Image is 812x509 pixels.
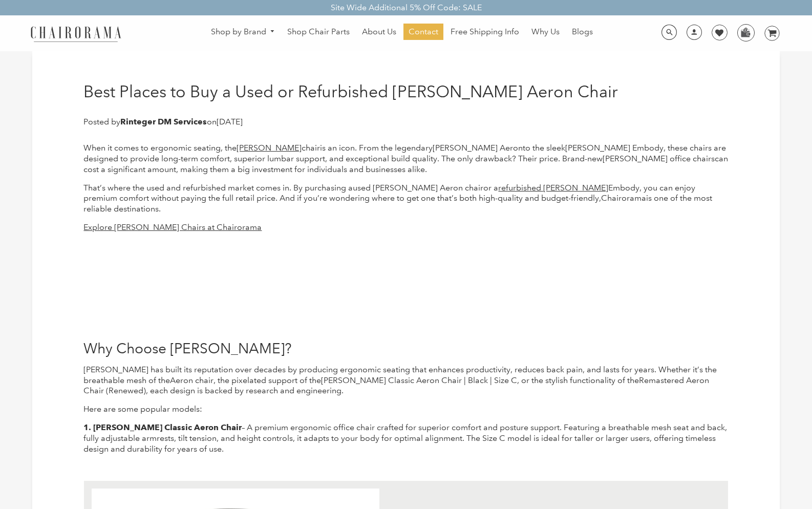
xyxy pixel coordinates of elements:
span: Contact [409,27,438,37]
span: About Us [362,27,396,37]
span: Why Choose [PERSON_NAME]? [83,340,292,357]
a: Shop Chair Parts [282,24,355,40]
span: Here are some popular models: [83,404,202,414]
a: Why Us [526,24,565,40]
span: – A premium ergonomic office chair crafted for superior comfort and posture support. Featuring a ... [83,422,727,454]
span: That’s where the used and refurbished market comes in. By purchasing a [83,183,353,193]
h1: Best Places to Buy a Used or Refurbished [PERSON_NAME] Aeron Chair [83,82,618,101]
nav: DesktopNavigation [170,24,634,43]
span: Chairorama [601,193,646,203]
span: [PERSON_NAME] has built its reputation over decades by producing ergonomic seating that enhances ... [83,365,717,385]
a: Contact [403,24,443,40]
span: is an icon. From the legendary [320,143,433,153]
span: ), each design is backed by research and engineering. [143,386,344,395]
a: About Us [357,24,401,40]
span: [PERSON_NAME] Classic Aeron Chair | Black | Size C [321,375,517,385]
a: Shop by Brand [206,24,281,40]
span: to the sleek [523,143,565,153]
strong: Rinteger DM Services [120,117,207,126]
span: Embody [608,183,639,193]
a: [PERSON_NAME] [237,143,302,153]
span: Why Us [531,27,560,37]
span: chair [302,143,320,153]
a: Free Shipping Info [445,24,524,40]
img: chairorama [25,25,127,43]
span: , you can enjoy premium comfort without paying the full retail price. And if you’re wondering whe... [83,183,695,203]
span: can cost a significant amount, making them a big investment for individuals and businesses alike. [83,154,728,174]
span: [PERSON_NAME] Aeron [433,143,523,153]
strong: 1. [PERSON_NAME] Classic Aeron Chair [83,422,242,432]
img: WhatsApp_Image_2024-07-12_at_16.23.01.webp [738,25,754,40]
a: refurbished [PERSON_NAME] [498,183,608,193]
span: Shop Chair Parts [287,27,350,37]
span: When it comes to ergonomic seating, the [83,143,237,153]
span: Free Shipping Info [451,27,519,37]
span: used [PERSON_NAME] Aeron chair [353,183,483,193]
span: is one of the most reliable destinations. [83,193,712,214]
p: Posted by on [83,117,618,128]
span: [PERSON_NAME] office chairs [603,154,715,163]
a: Blogs [567,24,598,40]
span: Remastered Aeron Chair (Renewed [83,375,709,396]
a: Explore [PERSON_NAME] Chairs at Chairorama [83,222,262,232]
span: or a [483,183,498,193]
span: Aeron chair [170,375,213,385]
span: , these chairs are designed to provide long-term comfort, superior lumbar support, and exceptiona... [83,143,726,163]
span: , the pixelated support of the [213,375,321,385]
span: Blogs [572,27,593,37]
span: , or the stylish functionality of the [517,375,639,385]
span: [PERSON_NAME] Embody [565,143,664,153]
time: [DATE] [217,117,243,126]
